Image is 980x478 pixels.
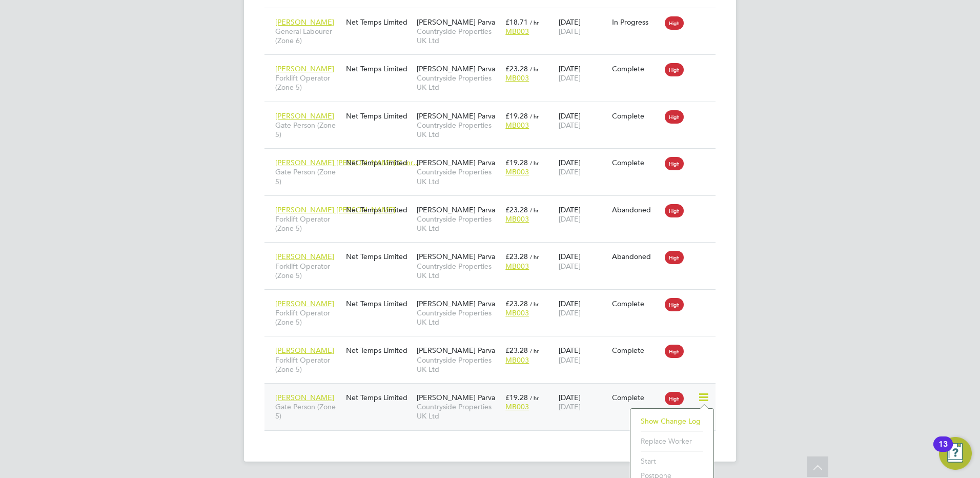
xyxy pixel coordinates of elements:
[559,402,581,411] span: [DATE]
[559,262,581,271] span: [DATE]
[505,346,528,355] span: £23.28
[275,252,334,261] span: [PERSON_NAME]
[275,308,341,327] span: Forklift Operator (Zone 5)
[275,73,341,92] span: Forklift Operator (Zone 5)
[556,294,609,323] div: [DATE]
[559,308,581,317] span: [DATE]
[273,387,716,396] a: [PERSON_NAME]Gate Person (Zone 5)Net Temps Limited[PERSON_NAME] ParvaCountryside Properties UK Lt...
[275,17,334,27] span: [PERSON_NAME]
[665,251,684,264] span: High
[273,58,716,67] a: [PERSON_NAME]Forklift Operator (Zone 5)Net Temps Limited[PERSON_NAME] ParvaCountryside Properties...
[417,121,500,139] span: Countryside Properties UK Ltd
[505,355,529,365] span: MB003
[556,200,609,229] div: [DATE]
[559,73,581,83] span: [DATE]
[273,200,716,208] a: [PERSON_NAME] [PERSON_NAME]Forklift Operator (Zone 5)Net Temps Limited[PERSON_NAME] ParvaCountrys...
[665,392,684,405] span: High
[938,444,948,457] div: 13
[343,294,414,313] div: Net Temps Limited
[612,158,660,167] div: Complete
[417,27,500,45] span: Countryside Properties UK Ltd
[275,111,334,121] span: [PERSON_NAME]
[665,204,684,217] span: High
[665,63,684,76] span: High
[665,298,684,311] span: High
[275,393,334,402] span: [PERSON_NAME]
[417,346,495,355] span: [PERSON_NAME] Parva
[665,345,684,358] span: High
[530,394,539,402] span: / hr
[417,17,495,27] span: [PERSON_NAME] Parva
[505,214,529,224] span: MB003
[612,17,660,27] div: In Progress
[505,73,529,83] span: MB003
[505,402,529,411] span: MB003
[275,402,341,421] span: Gate Person (Zone 5)
[612,299,660,308] div: Complete
[273,246,716,255] a: [PERSON_NAME]Forklift Operator (Zone 5)Net Temps Limited[PERSON_NAME] ParvaCountryside Properties...
[556,247,609,275] div: [DATE]
[530,65,539,73] span: / hr
[556,12,609,41] div: [DATE]
[636,454,708,468] li: Start
[530,18,539,26] span: / hr
[273,106,716,114] a: [PERSON_NAME]Gate Person (Zone 5)Net Temps Limited[PERSON_NAME] ParvaCountryside Properties UK Lt...
[505,158,528,167] span: £19.28
[556,59,609,88] div: [DATE]
[343,341,414,360] div: Net Temps Limited
[275,121,341,139] span: Gate Person (Zone 5)
[273,340,716,349] a: [PERSON_NAME]Forklift Operator (Zone 5)Net Temps Limited[PERSON_NAME] ParvaCountryside Properties...
[343,153,414,172] div: Net Temps Limited
[939,437,972,470] button: Open Resource Center, 13 new notifications
[665,110,684,124] span: High
[343,59,414,78] div: Net Temps Limited
[505,393,528,402] span: £19.28
[530,112,539,120] span: / hr
[275,214,341,233] span: Forklift Operator (Zone 5)
[505,64,528,73] span: £23.28
[275,167,341,186] span: Gate Person (Zone 5)
[612,252,660,261] div: Abandoned
[417,111,495,121] span: [PERSON_NAME] Parva
[556,106,609,135] div: [DATE]
[343,388,414,407] div: Net Temps Limited
[417,393,495,402] span: [PERSON_NAME] Parva
[275,355,341,374] span: Forklift Operator (Zone 5)
[530,206,539,214] span: / hr
[556,341,609,369] div: [DATE]
[275,205,395,214] span: [PERSON_NAME] [PERSON_NAME]
[612,205,660,214] div: Abandoned
[273,12,716,21] a: [PERSON_NAME]General Labourer (Zone 6)Net Temps Limited[PERSON_NAME] ParvaCountryside Properties ...
[417,355,500,374] span: Countryside Properties UK Ltd
[505,27,529,36] span: MB003
[505,17,528,27] span: £18.71
[505,111,528,121] span: £19.28
[417,308,500,327] span: Countryside Properties UK Ltd
[417,262,500,280] span: Countryside Properties UK Ltd
[417,214,500,233] span: Countryside Properties UK Ltd
[417,299,495,308] span: [PERSON_NAME] Parva
[417,252,495,261] span: [PERSON_NAME] Parva
[559,27,581,36] span: [DATE]
[275,262,341,280] span: Forklift Operator (Zone 5)
[275,158,420,167] span: [PERSON_NAME] [PERSON_NAME] Conr…
[665,16,684,30] span: High
[505,167,529,176] span: MB003
[665,157,684,170] span: High
[343,106,414,126] div: Net Temps Limited
[612,346,660,355] div: Complete
[417,64,495,73] span: [PERSON_NAME] Parva
[417,205,495,214] span: [PERSON_NAME] Parva
[559,121,581,130] span: [DATE]
[530,253,539,261] span: / hr
[612,111,660,121] div: Complete
[417,402,500,421] span: Countryside Properties UK Ltd
[559,355,581,365] span: [DATE]
[275,346,334,355] span: [PERSON_NAME]
[612,64,660,73] div: Complete
[530,347,539,354] span: / hr
[505,299,528,308] span: £23.28
[612,393,660,402] div: Complete
[636,414,708,428] li: Show change log
[273,293,716,302] a: [PERSON_NAME]Forklift Operator (Zone 5)Net Temps Limited[PERSON_NAME] ParvaCountryside Properties...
